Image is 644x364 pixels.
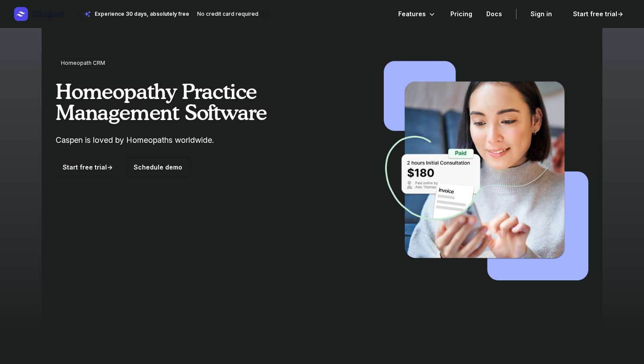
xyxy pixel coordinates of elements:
span: → [617,10,623,18]
span: Homeopath CRM [56,56,110,70]
img: homeopath.png [384,56,588,283]
a: Start free trial [566,5,630,23]
span: Experience 30 days, absolutely free [95,11,189,18]
span: → [107,163,113,171]
button: Features [398,9,436,19]
p: Caspen is loved by Homeopaths worldwide. [56,133,370,147]
a: Sign in [531,9,552,19]
h1: Homeopathy Practice Management Software [56,81,370,123]
span: No credit card required [197,11,258,17]
span: Features [398,9,426,19]
a: Pricing [450,9,472,19]
a: Docs [486,9,502,19]
a: Schedule demo [127,158,189,177]
span: Start free trial [573,10,623,18]
a: Experience 30 days, absolutely freeNo credit card required [79,7,269,21]
a: Start free trial [56,158,120,177]
span: Schedule demo [134,163,182,171]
